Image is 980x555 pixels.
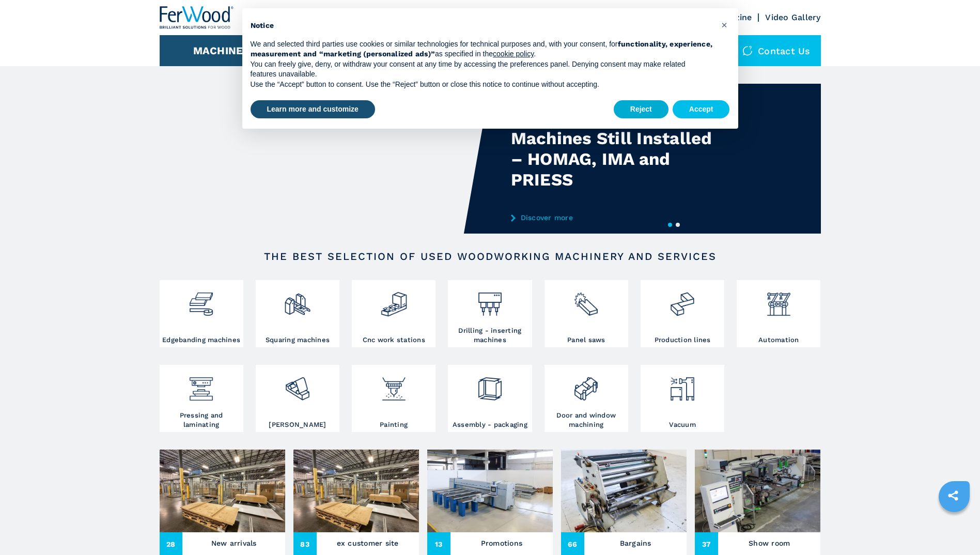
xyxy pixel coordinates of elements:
[669,420,696,429] h3: Vacuum
[765,12,820,22] a: Video Gallery
[427,450,553,532] img: Promotions
[448,365,532,432] a: Assembly - packaging
[352,365,435,432] a: Painting
[476,283,504,318] img: foratrici_inseritrici_2.png
[162,335,240,345] h3: Edgebanding machines
[758,335,799,345] h3: Automation
[742,45,753,56] img: Contact us
[476,367,504,403] img: montaggio_imballaggio_2.png
[732,35,821,66] div: Contact us
[572,283,600,318] img: sezionatrici_2.png
[160,365,243,432] a: Pressing and laminating
[251,100,375,119] button: Learn more and customize
[266,335,330,345] h3: Squaring machines
[695,450,820,532] img: Show room
[641,280,724,347] a: Production lines
[572,367,600,403] img: lavorazione_porte_finestre_2.png
[251,21,713,31] h2: Notice
[380,283,408,318] img: centro_di_lavoro_cnc_2.png
[717,17,733,33] button: Close this notice
[511,213,713,222] a: Discover more
[293,450,419,532] img: ex customer site
[641,365,724,432] a: Vacuum
[493,50,534,58] a: cookie policy
[256,365,339,432] a: [PERSON_NAME]
[545,365,628,432] a: Door and window machining
[188,367,215,403] img: pressa-strettoia.png
[160,450,285,532] img: New arrivals
[655,335,711,345] h3: Production lines
[668,283,696,318] img: linee_di_produzione_2.png
[160,6,234,29] img: Ferwood
[620,536,651,550] h3: Bargains
[193,44,250,57] button: Machines
[567,335,605,345] h3: Panel saws
[193,250,788,263] h2: The best selection of used woodworking machinery and services
[251,39,713,59] p: We and selected third parties use cookies or similar technologies for technical purposes and, wit...
[721,19,727,31] span: ×
[673,100,730,119] button: Accept
[614,100,668,119] button: Reject
[352,280,435,347] a: Cnc work stations
[547,411,626,429] h3: Door and window machining
[940,483,966,508] a: sharethis
[545,280,628,347] a: Panel saws
[269,420,326,429] h3: [PERSON_NAME]
[453,420,527,429] h3: Assembly - packaging
[256,280,339,347] a: Squaring machines
[284,367,311,403] img: levigatrici_2.png
[749,536,790,550] h3: Show room
[251,40,713,58] strong: functionality, experience, measurement and “marketing (personalized ads)”
[337,536,399,550] h3: ex customer site
[160,280,243,347] a: Edgebanding machines
[380,367,408,403] img: verniciatura_1.png
[450,326,529,345] h3: Drilling - inserting machines
[676,223,680,227] button: 2
[211,536,257,550] h3: New arrivals
[284,283,311,318] img: squadratrici_2.png
[448,280,532,347] a: Drilling - inserting machines
[188,283,215,318] img: bordatrici_1.png
[561,450,687,532] img: Bargains
[668,223,672,227] button: 1
[380,420,408,429] h3: Painting
[481,536,523,550] h3: Promotions
[737,280,820,347] a: Automation
[363,335,425,345] h3: Cnc work stations
[251,59,713,80] p: You can freely give, deny, or withdraw your consent at any time by accessing the preferences pane...
[160,84,490,234] video: Your browser does not support the video tag.
[162,411,241,429] h3: Pressing and laminating
[251,80,713,90] p: Use the “Accept” button to consent. Use the “Reject” button or close this notice to continue with...
[668,367,696,403] img: aspirazione_1.png
[765,283,792,318] img: automazione.png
